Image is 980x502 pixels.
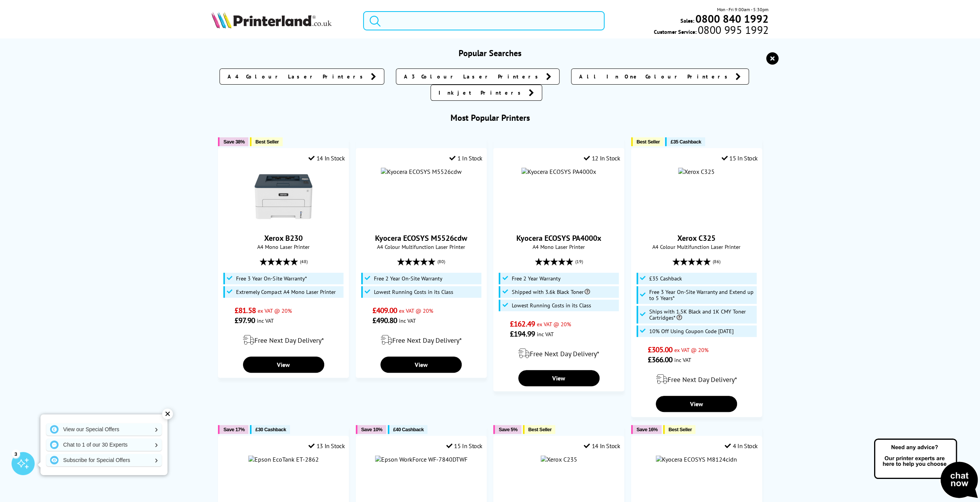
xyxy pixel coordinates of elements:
[680,17,694,24] span: Sales:
[250,137,283,146] button: Best Seller
[668,427,692,432] span: Best Seller
[647,355,672,365] span: £366.00
[255,139,279,145] span: Best Seller
[396,68,560,85] a: A3 Colour Laser Printers
[674,356,691,364] span: inc VAT
[439,89,525,97] span: Inkjet Printers
[255,219,312,227] a: Xerox B230
[372,305,397,315] span: £409.00
[510,329,535,339] span: £194.99
[654,26,769,35] span: Customer Service:
[694,15,769,22] a: 0800 840 1992
[222,243,345,250] span: A4 Mono Laser Printer
[375,233,467,243] a: Kyocera ECOSYS M5526cdw
[516,233,601,243] a: Kyocera ECOSYS PA4000x
[218,137,248,146] button: Save 38%
[446,442,482,450] div: 15 In Stock
[308,154,345,162] div: 14 In Stock
[211,12,332,28] img: Printerland Logo
[677,233,715,243] a: Xerox C325
[872,437,980,500] img: Open Live Chat window
[399,317,416,324] span: inc VAT
[695,12,769,26] b: 0800 840 1992
[523,425,556,434] button: Best Seller
[381,168,462,175] img: Kyocera ECOSYS M5526cdw
[236,289,335,295] span: Extremely Compact A4 Mono Laser Printer
[255,168,312,225] img: Xerox B230
[670,139,701,145] span: £35 Cashback
[363,11,605,30] input: Search product or brand
[399,307,433,314] span: ex VAT @ 20%
[211,12,353,30] a: Printerland Logo
[631,425,662,434] button: Save 16%
[218,425,248,434] button: Save 17%
[235,315,255,325] span: £97.90
[258,307,292,314] span: ex VAT @ 20%
[674,346,709,354] span: ex VAT @ 20%
[388,425,427,434] button: £40 Cashback
[537,330,554,338] span: inc VAT
[649,309,755,321] span: Ships with 1.5K Black and 1K CMY Toner Cartridges*
[649,289,755,301] span: Free 3 Year On-Site Warranty and Extend up to 5 Years*
[375,455,467,463] img: Epson WorkForce WF-7840DTWF
[584,442,620,450] div: 14 In Stock
[498,243,620,250] span: A4 Mono Laser Printer
[12,449,20,458] div: 3
[223,139,245,145] span: Save 38%
[228,73,367,80] span: A4 Colour Laser Printers
[678,168,715,175] img: Xerox C325
[211,112,769,123] h3: Most Popular Printers
[248,455,319,463] img: Epson EcoTank ET-2862
[697,26,769,33] span: 0800 995 1992
[222,329,345,351] div: modal_delivery
[649,328,734,334] span: 10% Off Using Coupon Code [DATE]
[537,320,571,328] span: ex VAT @ 20%
[372,315,397,325] span: £490.80
[235,305,256,315] span: £81.58
[243,357,324,373] a: View
[631,137,664,146] button: Best Seller
[511,275,560,282] span: Free 2 Year Warranty
[571,68,749,85] a: All In One Colour Printers
[663,425,696,434] button: Best Seller
[717,6,769,13] span: Mon - Fri 9:00am - 5:30pm
[649,275,682,282] span: £35 Cashback
[635,369,758,390] div: modal_delivery
[656,455,737,463] img: Kyocera ECOSYS M8124cidn
[308,442,345,450] div: 13 In Stock
[498,343,620,364] div: modal_delivery
[236,275,307,282] span: Free 3 Year On-Site Warranty*
[380,357,462,373] a: View
[374,275,442,282] span: Free 2 Year On-Site Warranty
[584,154,620,162] div: 12 In Stock
[211,48,769,58] h3: Popular Searches
[511,289,590,295] span: Shipped with 3.6k Black Toner
[255,427,286,432] span: £30 Cashback
[219,68,384,85] a: A4 Colour Laser Printers
[300,254,308,269] span: (48)
[647,345,672,355] span: £305.00
[437,254,445,269] span: (80)
[493,425,521,434] button: Save 5%
[656,396,737,412] a: View
[374,289,453,295] span: Lowest Running Costs in its Class
[541,455,577,463] img: Xerox C235
[449,154,482,162] div: 1 In Stock
[725,442,758,450] div: 4 In Stock
[162,409,173,419] div: ✕
[361,427,382,432] span: Save 10%
[635,243,758,250] span: A4 Colour Multifunction Laser Printer
[360,243,482,250] span: A4 Colour Multifunction Laser Printer
[511,302,591,309] span: Lowest Running Costs in its Class
[722,154,758,162] div: 15 In Stock
[579,73,732,80] span: All In One Colour Printers
[665,137,705,146] button: £35 Cashback
[637,139,660,145] span: Best Seller
[264,233,303,243] a: Xerox B230
[46,439,162,451] a: Chat to 1 of our 30 Experts
[510,319,535,329] span: £162.49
